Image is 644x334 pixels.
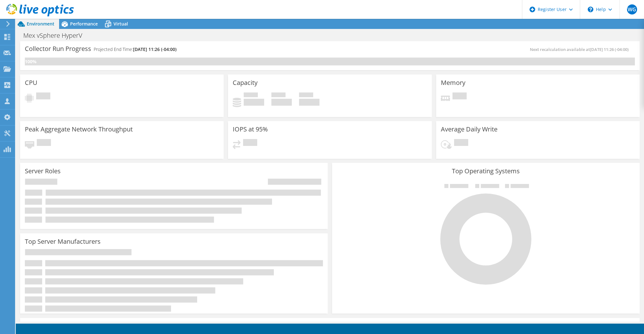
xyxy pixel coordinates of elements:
h4: Projected End Time: [94,46,176,53]
span: [DATE] 11:26 (-04:00) [590,47,629,52]
h3: IOPS at 95% [233,126,268,133]
h3: Top Operating Systems [337,168,635,175]
h3: Memory [441,79,465,86]
span: Pending [37,139,51,148]
span: Pending [454,139,468,148]
svg: \n [588,7,593,12]
span: [DATE] 11:26 (-04:00) [133,46,176,52]
h4: 0 GiB [271,99,292,106]
h4: 0 GiB [299,99,319,106]
span: Free [271,92,286,99]
span: Pending [452,92,467,101]
span: Pending [36,92,50,101]
span: WG [627,4,637,14]
h3: Average Daily Write [441,126,497,133]
h3: Capacity [233,79,258,86]
h4: 0 GiB [244,99,264,106]
h3: CPU [25,79,37,86]
span: Virtual [114,21,128,27]
span: Pending [243,139,257,148]
span: Performance [70,21,98,27]
h3: Top Server Manufacturers [25,238,101,245]
h3: Server Roles [25,168,61,175]
span: Environment [27,21,54,27]
span: Total [299,92,313,99]
h1: Mex vSphere HyperV [20,32,92,39]
span: Used [244,92,258,99]
h3: Peak Aggregate Network Throughput [25,126,133,133]
span: Next recalculation available at [530,47,632,52]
